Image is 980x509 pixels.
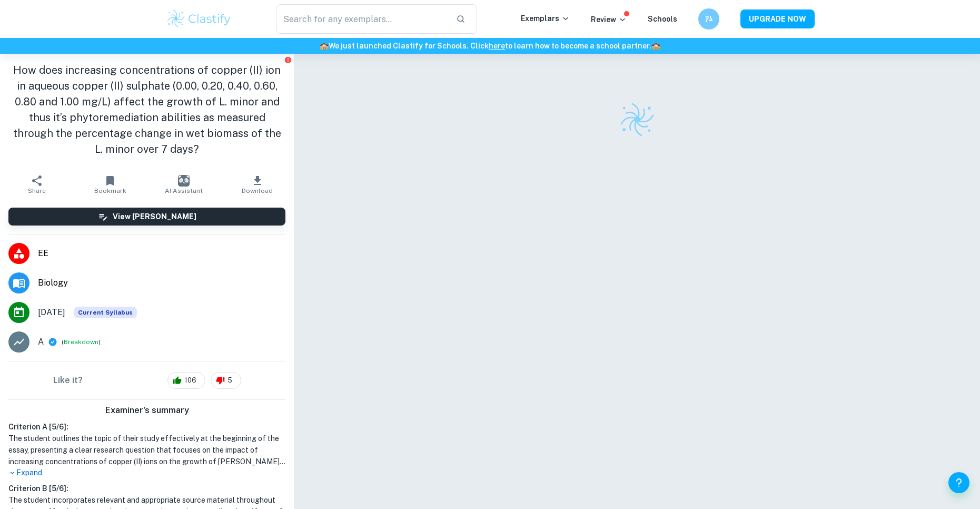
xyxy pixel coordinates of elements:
[38,277,285,289] span: Biology
[38,306,65,319] span: [DATE]
[740,9,815,28] button: UPGRADE NOW
[521,13,570,24] p: Exemplars
[8,433,285,467] h1: The student outlines the topic of their study effectively at the beginning of the essay, presenti...
[147,170,221,199] button: AI Assistant
[178,175,190,187] img: AI Assistant
[64,337,98,347] button: Breakdown
[8,467,285,478] p: Expand
[8,483,285,494] h6: Criterion B [ 5 / 6 ]:
[702,13,715,25] h6: ｱﾑ
[94,187,126,194] span: Bookmark
[28,187,46,194] span: Share
[62,337,101,347] span: ( )
[4,404,290,417] h6: Examiner's summary
[284,56,292,64] button: Report issue
[211,372,241,389] div: 5
[167,372,205,389] div: 106
[38,247,285,260] span: EE
[242,187,273,194] span: Download
[113,211,196,222] h6: View [PERSON_NAME]
[591,14,627,25] p: Review
[651,42,660,50] span: 🏫
[222,375,238,386] span: 5
[489,42,505,50] a: here
[165,187,203,194] span: AI Assistant
[276,4,448,34] input: Search for any exemplars...
[619,101,656,138] img: Clastify logo
[948,472,969,493] button: Help and Feedback
[8,421,285,433] h6: Criterion A [ 5 / 6 ]:
[8,62,285,157] h1: How does increasing concentrations of copper (II) ion in aqueous copper (II) sulphate (0.00, 0.20...
[8,208,285,226] button: View [PERSON_NAME]
[648,15,677,23] a: Schools
[38,336,44,348] p: A
[74,307,137,318] span: Current Syllabus
[221,170,294,199] button: Download
[74,170,147,199] button: Bookmark
[53,374,83,387] h6: Like it?
[2,40,978,52] h6: We just launched Clastify for Schools. Click to learn how to become a school partner.
[698,8,719,30] button: ｱﾑ
[179,375,202,386] span: 106
[320,42,329,50] span: 🏫
[74,307,137,318] div: This exemplar is based on the current syllabus. Feel free to refer to it for inspiration/ideas wh...
[166,8,233,30] img: Clastify logo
